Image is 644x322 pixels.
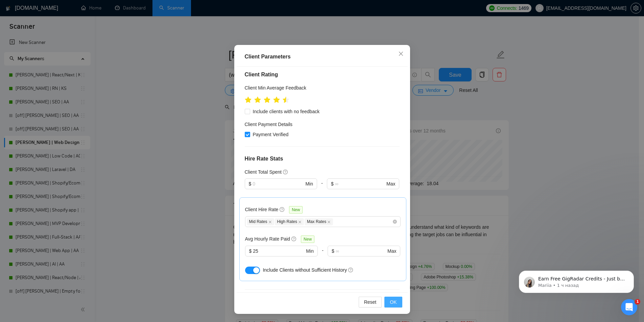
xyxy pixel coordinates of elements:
span: 1 [635,299,640,304]
span: close [327,220,331,224]
span: star [264,97,270,103]
div: - [317,178,327,197]
span: close-circle [393,220,397,224]
button: OK [384,297,402,307]
span: $ [332,247,334,255]
span: High Rates [275,218,304,225]
iframe: Intercom notifications сообщение [509,256,644,304]
span: close [398,51,404,56]
span: Min [305,180,313,188]
span: Mid Rates [247,218,274,225]
span: $ [331,180,334,188]
span: Max Rates [305,218,333,225]
h5: Client Min Average Feedback [245,84,307,92]
span: star [283,97,289,103]
span: close [298,220,302,224]
input: 0 [253,247,305,255]
span: New [301,236,314,243]
input: ∞ [335,180,385,188]
span: question-circle [283,169,288,175]
h5: Client Total Spent [245,168,282,176]
h5: Avg Hourly Rate Paid [245,235,290,243]
span: Include Clients without Sufficient History [263,267,347,273]
span: OK [390,298,397,306]
h4: Client Payment Details [245,121,293,128]
button: Close [392,45,410,63]
span: question-circle [291,236,297,242]
input: 0 [253,180,304,188]
h5: Client Hire Rate [245,206,279,213]
span: Include clients with no feedback [250,108,323,115]
span: Reset [364,298,377,306]
div: Client Parameters [245,53,400,61]
div: - [318,246,328,265]
iframe: Intercom live chat [621,299,637,315]
span: question-circle [348,267,354,273]
span: star [245,97,252,103]
h4: Client Rating [245,71,400,79]
button: Reset [359,297,382,307]
span: Min [306,247,314,255]
span: star [254,97,261,103]
span: $ [249,247,252,255]
span: question-circle [280,207,285,212]
span: Max [386,180,395,188]
span: $ [249,180,252,188]
span: star [273,97,280,103]
span: Max [387,247,396,255]
span: New [289,206,303,214]
span: close [268,220,272,224]
span: Payment Verified [250,131,291,138]
input: ∞ [336,247,386,255]
h4: Hire Rate Stats [245,155,400,163]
